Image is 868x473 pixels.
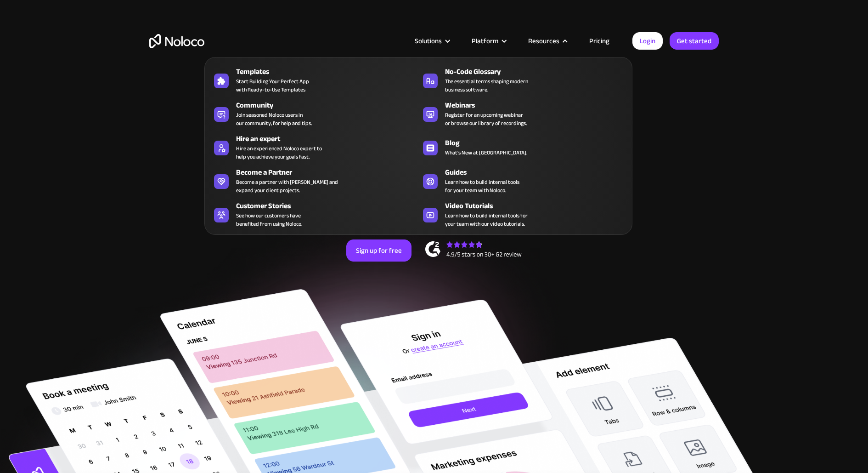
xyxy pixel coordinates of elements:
[517,35,578,47] div: Resources
[445,148,527,157] span: What's New at [GEOGRAPHIC_DATA].
[209,64,418,96] a: TemplatesStart Building Your Perfect Appwith Ready-to-Use Templates
[236,100,423,111] div: Community
[346,239,411,262] a: Sign up for free
[445,211,528,228] span: Learn how to build internal tools for your team with our video tutorials.
[236,178,338,194] div: Become a partner with [PERSON_NAME] and expand your client projects.
[445,77,528,94] span: The essential terms shaping modern business software.
[445,100,631,111] div: Webinars
[236,167,423,178] div: Become a Partner
[149,34,204,48] a: home
[670,32,719,50] a: Get started
[418,199,627,230] a: Video TutorialsLearn how to build internal tools foryour team with our video tutorials.
[418,98,627,129] a: WebinarsRegister for an upcoming webinaror browse our library of recordings.
[578,35,621,47] a: Pricing
[472,35,498,47] div: Platform
[236,211,302,228] span: See how our customers have benefited from using Noloco.
[149,95,719,168] h2: Business Apps for Teams
[418,131,627,163] a: BlogWhat's New at [GEOGRAPHIC_DATA].
[236,133,423,144] div: Hire an expert
[418,165,627,196] a: GuidesLearn how to build internal toolsfor your team with Noloco.
[445,137,631,148] div: Blog
[445,66,631,77] div: No-Code Glossary
[415,35,442,47] div: Solutions
[445,200,631,211] div: Video Tutorials
[236,66,423,77] div: Templates
[445,178,519,194] span: Learn how to build internal tools for your team with Noloco.
[209,131,418,163] a: Hire an expertHire an experienced Noloco expert tohelp you achieve your goals fast.
[445,111,527,127] span: Register for an upcoming webinar or browse our library of recordings.
[204,44,632,235] nav: Resources
[528,35,559,47] div: Resources
[209,98,418,129] a: CommunityJoin seasoned Noloco users inour community, for help and tips.
[403,35,460,47] div: Solutions
[236,200,423,211] div: Customer Stories
[236,111,312,127] span: Join seasoned Noloco users in our community, for help and tips.
[632,32,663,50] a: Login
[236,77,309,94] span: Start Building Your Perfect App with Ready-to-Use Templates
[460,35,517,47] div: Platform
[209,199,418,230] a: Customer StoriesSee how our customers havebenefited from using Noloco.
[418,64,627,96] a: No-Code GlossaryThe essential terms shaping modernbusiness software.
[445,167,631,178] div: Guides
[236,144,322,161] div: Hire an experienced Noloco expert to help you achieve your goals fast.
[209,165,418,196] a: Become a PartnerBecome a partner with [PERSON_NAME] andexpand your client projects.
